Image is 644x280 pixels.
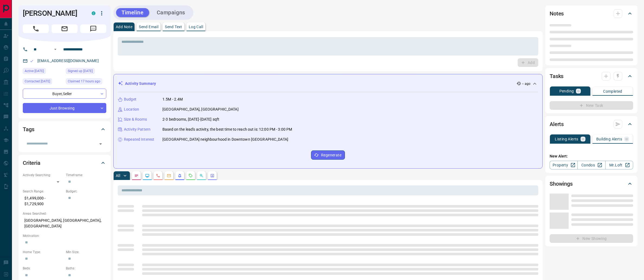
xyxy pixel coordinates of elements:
[23,68,63,76] div: Sun May 25 2025
[23,216,106,231] p: [GEOGRAPHIC_DATA], [GEOGRAPHIC_DATA], [GEOGRAPHIC_DATA]
[167,173,171,178] svg: Emails
[603,89,622,93] p: Completed
[145,173,149,178] svg: Lead Browsing Activity
[577,161,605,169] a: Condos
[66,78,106,86] div: Sun Sep 14 2025
[162,137,288,142] p: [GEOGRAPHIC_DATA] neighbourhood in Downtown [GEOGRAPHIC_DATA]
[162,117,219,122] p: 2-3 bedrooms, [DATE]-[DATE] sqft
[66,250,106,255] p: Min Size:
[550,161,578,169] a: Property
[596,137,622,141] p: Building Alerts
[23,266,63,271] p: Beds:
[23,103,106,113] div: Just Browsing
[522,81,530,86] p: -- ago
[550,179,573,188] h2: Showings
[550,7,633,20] div: Notes
[68,68,93,74] span: Signed up [DATE]
[23,156,106,169] div: Criteria
[189,25,203,29] p: Log Call
[178,173,182,178] svg: Listing Alerts
[162,127,292,132] p: Based on the lead's activity, the best time to reach out is: 12:00 PM - 3:00 PM
[80,24,106,33] span: Message
[125,81,156,86] p: Activity Summary
[66,189,106,194] p: Budget:
[30,59,34,63] svg: Email Valid
[116,174,120,178] p: All
[550,177,633,190] div: Showings
[23,211,106,216] p: Areas Searched:
[66,173,106,178] p: Timeframe:
[97,140,104,148] button: Open
[165,25,182,29] p: Send Text
[550,118,633,131] div: Alerts
[25,68,44,74] span: Active [DATE]
[23,173,63,178] p: Actively Searching:
[124,117,147,122] p: Size & Rooms
[162,96,183,102] p: 1.5M - 2.4M
[124,96,136,102] p: Budget
[23,159,40,167] h2: Criteria
[66,68,106,76] div: Fri Sep 06 2024
[23,9,84,18] h1: [PERSON_NAME]
[23,78,63,86] div: Wed Sep 10 2025
[311,150,345,160] button: Regenerate
[116,8,149,17] button: Timeline
[151,8,191,17] button: Campaigns
[23,250,63,255] p: Home Type:
[23,189,63,194] p: Search Range:
[559,89,574,93] p: Pending
[124,127,150,132] p: Activity Pattern
[68,79,100,84] span: Claimed 17 hours ago
[23,125,34,134] h2: Tags
[116,25,132,29] p: Add Note
[139,25,158,29] p: Send Email
[156,173,160,178] svg: Calls
[25,79,50,84] span: Contacted [DATE]
[605,161,633,169] a: Mr.Loft
[23,233,106,238] p: Motivation:
[23,194,63,208] p: $1,499,000 - $1,729,900
[124,137,154,142] p: Repeated Interest
[92,11,95,15] div: condos.ca
[66,266,106,271] p: Baths:
[118,79,538,89] div: Activity Summary-- ago
[23,123,106,136] div: Tags
[52,24,78,33] span: Email
[199,173,204,178] svg: Opportunities
[550,72,563,81] h2: Tasks
[550,9,564,18] h2: Notes
[555,137,578,141] p: Listing Alerts
[550,120,564,128] h2: Alerts
[23,24,49,33] span: Call
[162,107,239,112] p: [GEOGRAPHIC_DATA], [GEOGRAPHIC_DATA]
[550,153,633,159] p: New Alert:
[23,89,106,99] div: Buyer , Seller
[134,173,139,178] svg: Notes
[37,59,99,63] a: [EMAIL_ADDRESS][DOMAIN_NAME]
[550,70,633,83] div: Tasks
[52,46,59,53] button: Open
[124,107,139,112] p: Location
[210,173,214,178] svg: Agent Actions
[188,173,193,178] svg: Requests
